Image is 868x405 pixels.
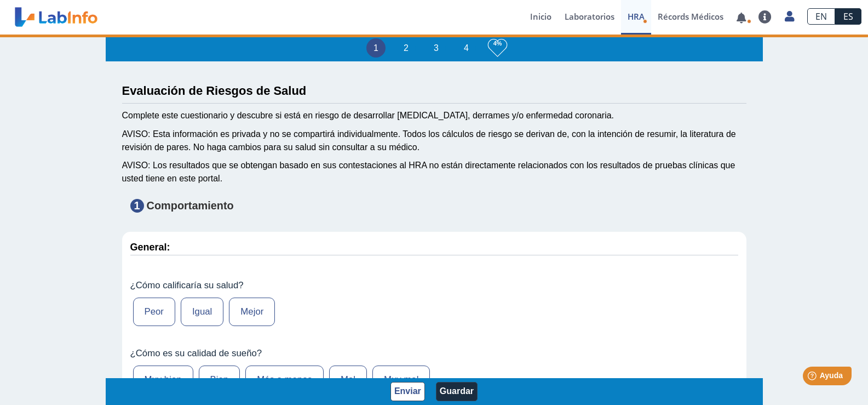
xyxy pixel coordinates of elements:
label: Igual [181,298,223,326]
label: ¿Cómo es su calidad de sueño? [130,348,738,359]
label: Mejor [229,298,275,326]
label: Mal [329,366,367,394]
label: Más o menos [245,366,324,394]
div: AVISO: Esta información es privada y no se compartirá individualmente. Todos los cálculos de ries... [122,128,746,154]
h3: Evaluación de Riesgos de Salud [122,84,746,98]
li: 3 [427,38,446,58]
iframe: Help widget launcher [771,362,856,393]
a: ES [835,8,861,25]
li: 4 [457,38,476,58]
li: 2 [396,38,416,58]
h3: 4% [488,37,507,50]
label: ¿Cómo calificaría su salud? [130,280,738,291]
span: 1 [130,199,144,213]
strong: Comportamiento [147,199,234,212]
span: HRA [628,11,645,22]
li: 1 [366,38,386,58]
a: EN [807,8,835,25]
label: Peor [133,298,175,326]
button: Guardar [436,382,478,401]
label: Muy mal [372,366,430,394]
div: Complete este cuestionario y descubre si está en riesgo de desarrollar [MEDICAL_DATA], derrames y... [122,109,746,122]
label: Bien [199,366,240,394]
label: Muy bien [133,366,193,394]
strong: General: [130,242,170,253]
button: Enviar [390,382,425,401]
div: AVISO: Los resultados que se obtengan basado en sus contestaciones al HRA no están directamente r... [122,159,746,185]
